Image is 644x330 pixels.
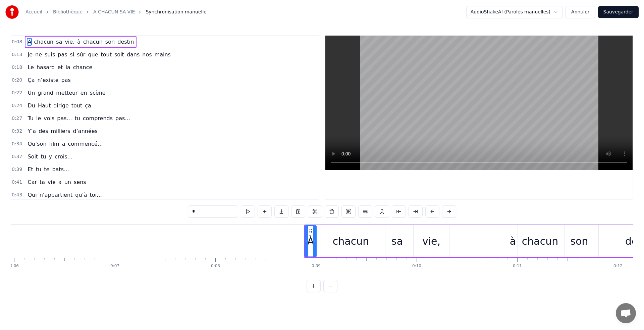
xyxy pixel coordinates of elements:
[12,90,22,96] span: 0:22
[25,9,42,15] a: Accueil
[142,51,152,58] span: nos
[39,178,46,186] span: ta
[513,264,522,269] div: 0:11
[38,127,49,135] span: des
[54,153,73,160] span: crois…
[27,166,34,173] span: Et
[44,51,56,58] span: suis
[72,127,98,135] span: d’années
[12,102,22,109] span: 0:24
[53,102,69,109] span: dirige
[613,264,623,269] div: 0:12
[43,166,50,173] span: te
[84,102,92,109] span: ça
[115,114,131,122] span: pas…
[72,63,93,71] span: chance
[391,234,403,249] div: sa
[27,63,34,71] span: Le
[89,89,106,97] span: scène
[40,153,47,160] span: tu
[80,89,88,97] span: en
[50,127,71,135] span: milliers
[12,115,22,122] span: 0:27
[37,102,51,109] span: Haut
[12,77,22,84] span: 0:20
[5,5,19,19] img: youka
[36,114,42,122] span: le
[12,141,22,147] span: 0:34
[110,264,119,269] div: 0:07
[27,89,36,97] span: Un
[74,191,88,199] span: qu’à
[53,9,83,15] a: Bibliothèque
[61,76,71,84] span: pas
[36,63,56,71] span: hasard
[12,192,22,198] span: 0:43
[87,51,99,58] span: que
[76,51,86,58] span: sûr
[48,153,53,160] span: y
[69,51,75,58] span: si
[73,178,87,186] span: sens
[25,9,207,15] nav: breadcrumb
[27,51,33,58] span: Je
[105,38,115,46] span: son
[126,51,140,58] span: dans
[82,114,113,122] span: comprends
[12,51,22,58] span: 0:13
[12,153,22,160] span: 0:37
[211,264,220,269] div: 0:08
[12,166,22,173] span: 0:39
[146,9,207,15] span: Synchronisation manuelle
[64,38,75,46] span: vie,
[39,191,73,199] span: n’appartient
[566,6,595,18] button: Annuler
[65,63,71,71] span: la
[333,234,369,249] div: chacun
[117,38,135,46] span: destin
[522,234,558,249] div: chacun
[76,38,81,46] span: à
[307,234,314,249] div: À
[49,140,60,148] span: film
[27,102,36,109] span: Du
[43,114,55,122] span: vois
[55,38,63,46] span: sa
[510,234,516,249] div: à
[89,191,103,199] span: toi…
[12,128,22,135] span: 0:32
[12,179,22,186] span: 0:41
[35,51,43,58] span: ne
[83,38,103,46] span: chacun
[55,89,78,97] span: metteur
[64,178,72,186] span: un
[47,178,56,186] span: vie
[37,89,54,97] span: grand
[154,51,171,58] span: mains
[412,264,421,269] div: 0:10
[114,51,125,58] span: soit
[37,76,59,84] span: n’existe
[27,140,47,148] span: Qu’son
[27,153,39,160] span: Soit
[27,114,34,122] span: Tu
[71,102,83,109] span: tout
[27,127,37,135] span: Y’a
[312,264,321,269] div: 0:09
[51,166,70,173] span: bats…
[93,9,135,15] a: A CHACUN SA VIE
[67,140,103,148] span: commencé…
[616,303,636,323] div: Ouvrir le chat
[57,63,63,71] span: et
[12,64,22,71] span: 0:18
[57,51,68,58] span: pas
[571,234,588,249] div: son
[58,178,62,186] span: a
[100,51,112,58] span: tout
[27,191,37,199] span: Qui
[598,6,639,18] button: Sauvegarder
[10,264,19,269] div: 0:06
[35,166,42,173] span: tu
[27,178,38,186] span: Car
[27,38,32,46] span: À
